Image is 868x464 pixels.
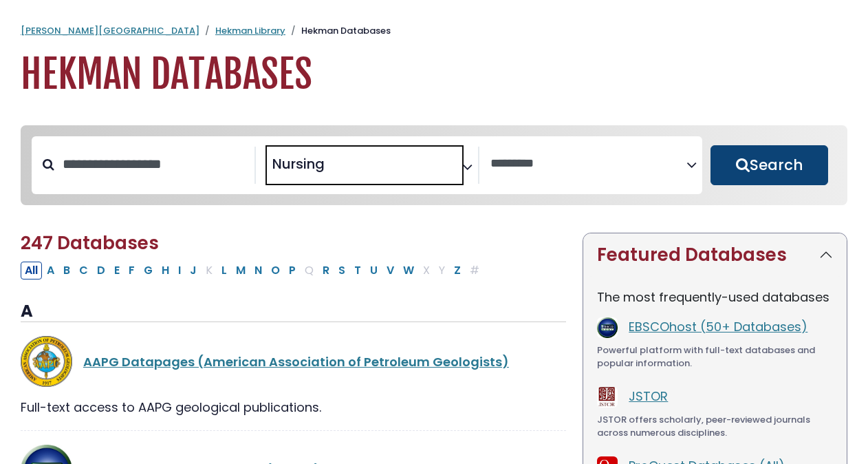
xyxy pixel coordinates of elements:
[232,262,250,280] button: Filter Results M
[21,125,847,205] nav: Search filters
[267,262,284,280] button: Filter Results O
[366,262,382,280] button: Filter Results U
[597,344,833,370] div: Powerful platform with full-text databases and popular information.
[285,262,300,280] button: Filter Results P
[186,262,201,280] button: Filter Results J
[21,52,847,98] h1: Hekman Databases
[382,262,398,280] button: Filter Results V
[140,262,157,280] button: Filter Results G
[21,231,159,255] span: 247 Databases
[597,288,833,306] p: The most frequently-used databases
[327,161,337,176] textarea: Search
[158,262,173,280] button: Filter Results H
[629,388,668,405] a: JSTOR
[83,353,509,370] a: AAPG Datapages (American Association of Petroleum Geologists)
[21,262,42,280] button: All
[334,262,349,280] button: Filter Results S
[267,154,325,174] li: Nursing
[75,262,92,280] button: Filter Results C
[583,233,847,277] button: Featured Databases
[490,157,686,171] textarea: Search
[710,145,828,185] button: Submit for Search Results
[629,318,807,335] a: EBSCOhost (50+ Databases)
[272,154,325,174] span: Nursing
[318,262,334,280] button: Filter Results R
[215,24,285,37] a: Hekman Library
[21,24,199,37] a: [PERSON_NAME][GEOGRAPHIC_DATA]
[399,262,418,280] button: Filter Results W
[21,302,566,322] h3: A
[21,24,847,38] nav: breadcrumb
[250,262,266,280] button: Filter Results N
[93,262,109,280] button: Filter Results D
[21,398,566,416] div: Full-text access to AAPG geological publications.
[59,262,74,280] button: Filter Results B
[110,262,124,280] button: Filter Results E
[43,262,58,280] button: Filter Results A
[174,262,185,280] button: Filter Results I
[54,153,254,176] input: Search database by title or keyword
[285,24,391,38] li: Hekman Databases
[350,262,365,280] button: Filter Results T
[21,261,485,278] div: Alpha-list to filter by first letter of database name
[217,262,231,280] button: Filter Results L
[124,262,139,280] button: Filter Results F
[450,262,465,280] button: Filter Results Z
[597,413,833,440] div: JSTOR offers scholarly, peer-reviewed journals across numerous disciplines.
